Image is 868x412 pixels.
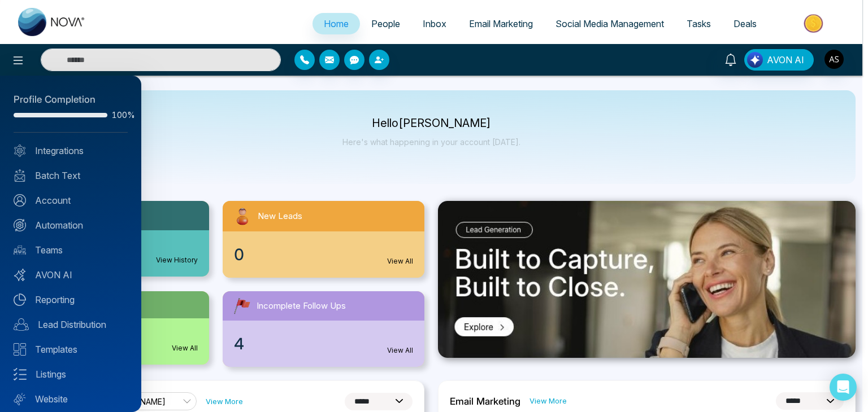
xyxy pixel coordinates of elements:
img: batch_text_white.png [14,169,26,182]
a: Reporting [14,293,128,306]
div: Profile Completion [14,93,128,107]
a: Automation [14,218,128,232]
a: Teams [14,243,128,257]
img: Listings.svg [14,368,27,380]
a: AVON AI [14,268,128,282]
a: Templates [14,343,128,356]
div: Open Intercom Messenger [830,374,857,401]
img: Website.svg [14,393,26,405]
img: Automation.svg [14,219,26,231]
span: 100% [112,111,128,119]
img: Reporting.svg [14,293,26,306]
a: Account [14,194,128,207]
a: Batch Text [14,169,128,182]
img: Templates.svg [14,343,26,356]
img: Account.svg [14,194,26,207]
a: Website [14,392,128,406]
img: Integrated.svg [14,144,26,157]
img: Lead-dist.svg [14,318,29,331]
a: Lead Distribution [14,318,128,331]
a: Listings [14,367,128,381]
img: team.svg [14,244,26,256]
a: Integrations [14,144,128,157]
img: Avon-AI.svg [14,269,26,281]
